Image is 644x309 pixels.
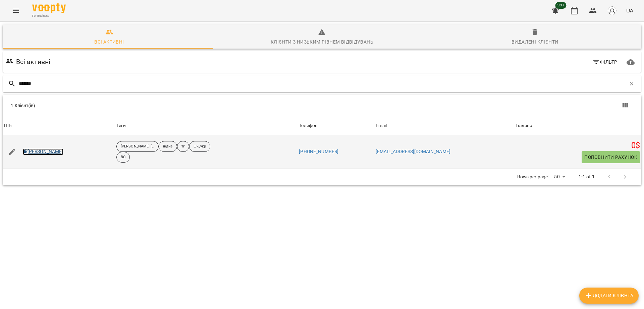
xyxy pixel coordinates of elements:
[32,14,66,18] span: For Business
[516,122,532,130] div: Баланс
[16,57,51,67] h6: Всі активні
[23,148,63,155] a: [PERSON_NAME]
[551,172,568,182] div: 50
[159,141,177,152] div: індив
[181,144,185,149] p: тг
[376,122,514,130] span: Email
[299,122,373,130] span: Телефон
[4,122,12,130] div: Sort
[271,38,373,46] div: Клієнти з низьким рівнем відвідувань
[4,122,114,130] span: ПІБ
[376,122,387,130] div: Sort
[582,151,640,163] button: Поповнити рахунок
[512,38,558,46] div: Видалені клієнти
[590,56,620,68] button: Фільтр
[376,149,450,154] a: [EMAIL_ADDRESS][DOMAIN_NAME]
[299,122,318,130] div: Sort
[94,38,124,46] div: Всі активні
[116,141,159,152] div: [PERSON_NAME] [PERSON_NAME]
[617,98,633,114] button: Показати колонки
[4,122,12,130] div: ПІБ
[121,154,125,160] p: ВС
[624,4,636,17] button: UA
[116,152,130,163] div: ВС
[579,174,595,180] p: 1-1 of 1
[607,6,617,15] img: avatar_s.png
[516,122,640,130] span: Баланс
[626,7,633,14] span: UA
[592,58,618,66] span: Фільтр
[177,141,189,152] div: тг
[32,3,66,13] img: Voopty Logo
[11,102,326,109] div: 1 Клієнт(ів)
[121,144,154,149] p: [PERSON_NAME] [PERSON_NAME]
[116,122,296,130] div: Теги
[194,144,206,149] p: шч_укр
[555,2,567,9] span: 99+
[584,153,637,161] span: Поповнити рахунок
[3,95,641,116] div: Table Toolbar
[516,122,532,130] div: Sort
[8,3,24,19] button: Menu
[189,141,211,152] div: шч_укр
[163,144,173,149] p: індив
[376,122,387,130] div: Email
[516,140,640,151] h5: 0 $
[299,122,318,130] div: Телефон
[517,174,549,180] p: Rows per page:
[299,149,338,154] a: [PHONE_NUMBER]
